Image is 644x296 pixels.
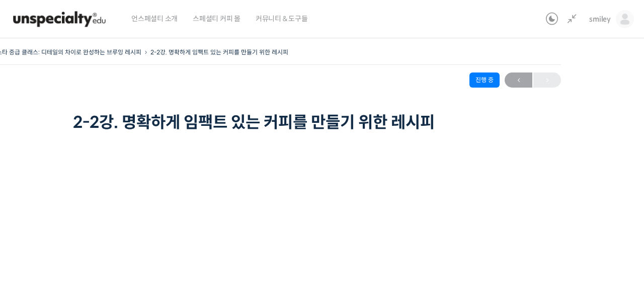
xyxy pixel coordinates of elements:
a: 2-2강. 명확하게 임팩트 있는 커피를 만들기 위한 레시피 [150,48,288,56]
span: smiley [589,15,611,24]
div: 진행 중 [469,72,500,88]
span: ← [505,73,532,87]
a: ←이전 [505,72,532,88]
h1: 2-2강. 명확하게 임팩트 있는 커피를 만들기 위한 레시피 [73,113,455,132]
